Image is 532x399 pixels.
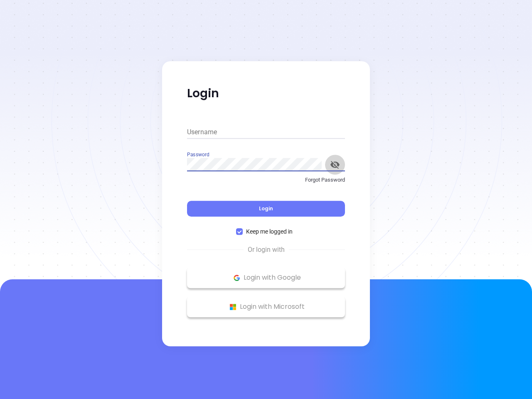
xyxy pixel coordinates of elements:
span: Or login with [244,245,289,255]
button: Google Logo Login with Google [187,267,345,288]
label: Password [187,152,209,157]
button: toggle password visibility [325,155,345,175]
p: Login [187,86,345,101]
span: Login [259,205,273,212]
img: Google Logo [232,273,242,283]
img: Microsoft Logo [228,302,238,312]
p: Forgot Password [187,176,345,184]
p: Login with Google [191,271,341,284]
span: Keep me logged in [243,227,296,236]
button: Microsoft Logo Login with Microsoft [187,296,345,317]
p: Login with Microsoft [191,300,341,313]
button: Login [187,201,345,217]
a: Forgot Password [187,176,345,191]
